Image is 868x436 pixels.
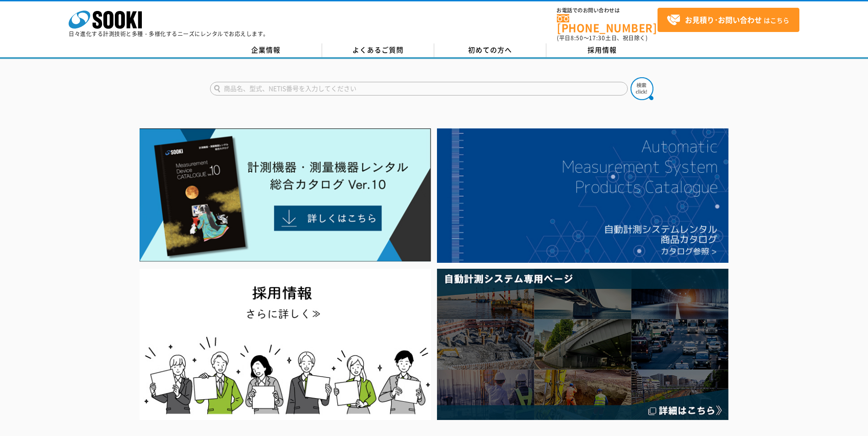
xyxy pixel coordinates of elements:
span: お電話でのお問い合わせは [557,8,658,13]
img: SOOKI recruit [140,269,431,420]
img: Catalog Ver10 [140,128,431,262]
a: 企業情報 [210,43,322,57]
a: [PHONE_NUMBER] [557,14,658,33]
span: (平日 ～ 土日、祝日除く) [557,34,647,42]
strong: お見積り･お問い合わせ [685,14,762,25]
a: よくあるご質問 [322,43,434,57]
img: 自動計測システム専用ページ [437,269,728,420]
span: 初めての方へ [468,45,512,55]
span: 8:50 [571,34,583,42]
span: 17:30 [589,34,605,42]
img: 自動計測システムカタログ [437,128,728,263]
p: 日々進化する計測技術と多種・多様化するニーズにレンタルでお応えします。 [69,31,269,37]
input: 商品名、型式、NETIS番号を入力してください [210,82,628,96]
a: 採用情報 [546,43,658,57]
a: お見積り･お問い合わせはこちら [658,8,799,32]
img: btn_search.png [631,77,653,100]
a: 初めての方へ [434,43,546,57]
span: はこちら [667,13,789,27]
